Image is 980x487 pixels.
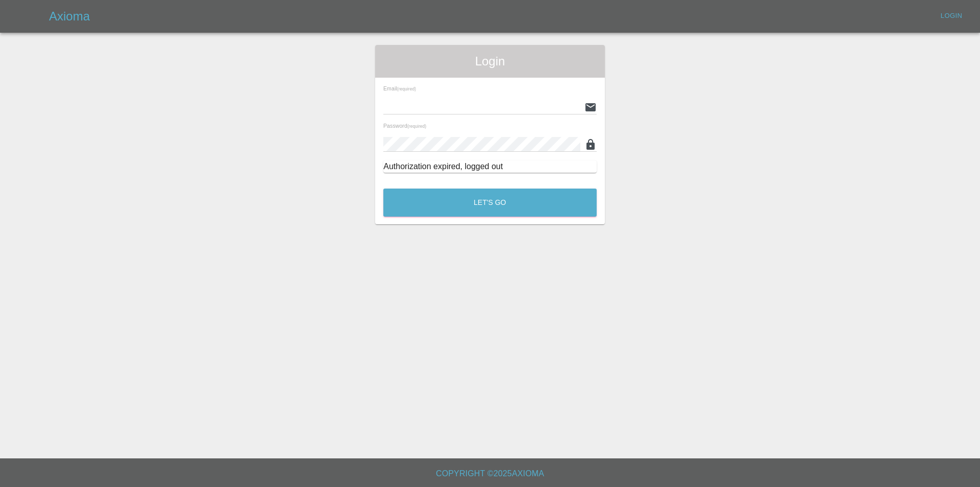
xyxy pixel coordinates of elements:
h5: Axioma [49,8,90,25]
h6: Copyright © 2025 Axioma [8,467,972,481]
small: (required) [397,87,416,91]
span: Login [383,53,597,69]
a: Login [935,8,968,24]
small: (required) [407,124,426,129]
span: Email [383,85,416,91]
span: Password [383,123,426,129]
button: Let's Go [383,189,597,217]
div: Authorization expired, logged out [383,160,597,173]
